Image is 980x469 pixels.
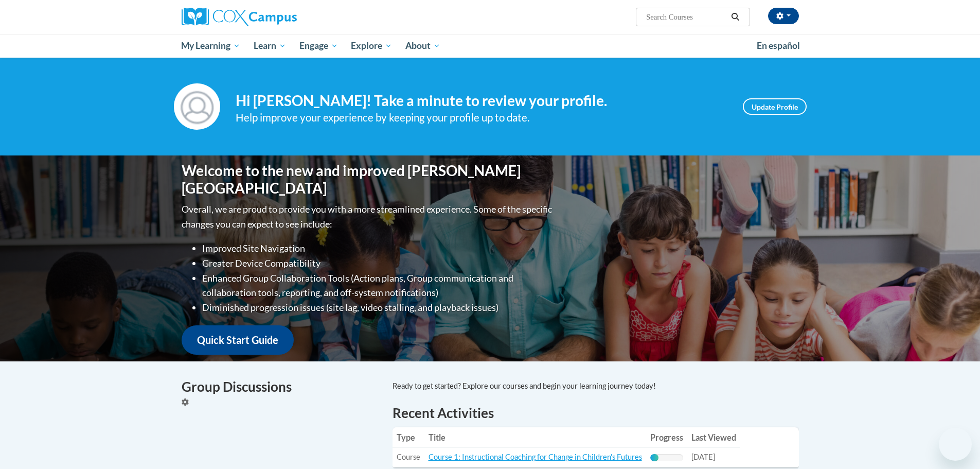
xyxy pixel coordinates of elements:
th: Progress [646,427,687,448]
a: About [399,34,447,58]
input: Search Courses [645,11,727,23]
span: Course [397,453,420,461]
img: Profile Image [174,83,220,130]
span: [DATE] [691,453,715,461]
span: En español [757,40,800,51]
li: Diminished progression issues (site lag, video stalling, and playback issues) [202,300,555,315]
a: Quick Start Guide [182,325,294,355]
a: Learn [247,34,293,58]
li: Greater Device Compatibility [202,256,555,271]
iframe: Button to launch messaging window [939,428,972,461]
button: Account Settings [768,8,799,24]
th: Title [424,427,646,448]
a: En español [750,35,807,57]
span: Engage [299,40,338,52]
div: Progress, % [650,454,658,461]
h4: Hi [PERSON_NAME]! Take a minute to review your profile. [236,92,727,110]
p: Overall, we are proud to provide you with a more streamlined experience. Some of the specific cha... [182,202,555,232]
a: Explore [344,34,399,58]
a: Engage [293,34,345,58]
div: Help improve your experience by keeping your profile up to date. [236,109,727,126]
span: About [405,40,440,52]
th: Type [393,427,424,448]
a: Update Profile [743,98,807,115]
a: Course 1: Instructional Coaching for Change in Children's Futures [429,453,642,461]
li: Improved Site Navigation [202,241,555,256]
a: Cox Campus [182,8,377,26]
div: Main menu [166,34,814,58]
span: My Learning [181,40,240,52]
span: Learn [254,40,286,52]
li: Enhanced Group Collaboration Tools (Action plans, Group communication and collaboration tools, re... [202,271,555,301]
h4: Group Discussions [182,377,377,397]
span: Explore [351,40,392,52]
h1: Recent Activities [393,404,799,422]
button: Search [727,11,743,23]
h1: Welcome to the new and improved [PERSON_NAME][GEOGRAPHIC_DATA] [182,162,555,197]
a: My Learning [175,34,247,58]
th: Last Viewed [687,427,740,448]
img: Cox Campus [182,8,297,26]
